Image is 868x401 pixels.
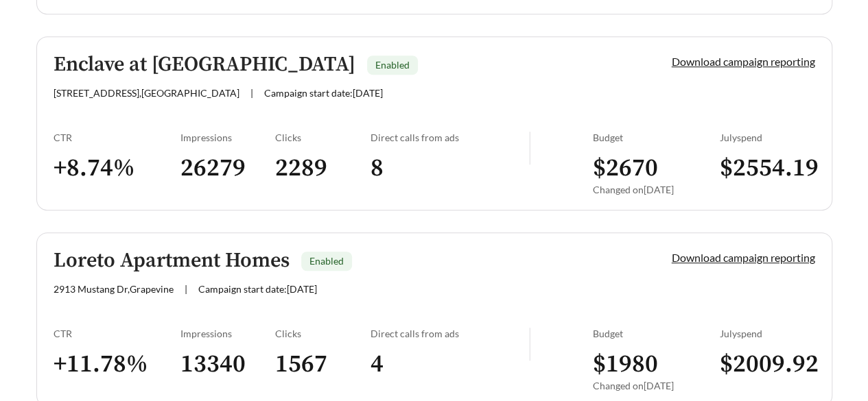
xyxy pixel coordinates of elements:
div: Changed on [DATE] [593,184,720,195]
h3: $ 2009.92 [720,349,815,380]
span: | [185,283,187,295]
h3: $ 2554.19 [720,153,815,184]
img: line [529,132,530,165]
h3: 26279 [180,153,276,184]
div: Impressions [180,328,276,339]
a: Download campaign reporting [672,55,815,68]
span: Campaign start date: [DATE] [198,283,317,295]
span: 2913 Mustang Dr , Grapevine [54,283,174,295]
div: Impressions [180,132,276,143]
h3: 8 [371,153,529,184]
span: [STREET_ADDRESS] , [GEOGRAPHIC_DATA] [54,87,239,99]
span: Enabled [375,59,410,71]
h3: 4 [371,349,529,380]
div: July spend [720,328,815,339]
img: line [529,328,530,361]
div: Changed on [DATE] [593,380,720,391]
div: Direct calls from ads [371,328,529,339]
span: | [250,87,253,99]
div: Budget [593,328,720,339]
h3: + 8.74 % [54,153,180,184]
div: CTR [54,132,180,143]
div: July spend [720,132,815,143]
div: Clicks [275,132,371,143]
div: Clicks [275,328,371,339]
div: Budget [593,132,720,143]
span: Campaign start date: [DATE] [264,87,383,99]
h3: 1567 [275,349,371,380]
h3: + 11.78 % [54,349,180,380]
div: CTR [54,328,180,339]
span: Enabled [309,255,344,267]
h5: Enclave at [GEOGRAPHIC_DATA] [54,53,355,76]
a: Enclave at [GEOGRAPHIC_DATA]Enabled[STREET_ADDRESS],[GEOGRAPHIC_DATA]|Campaign start date:[DATE]D... [36,36,832,210]
h3: 13340 [180,349,276,380]
a: Download campaign reporting [672,251,815,264]
h3: $ 1980 [593,349,720,380]
div: Direct calls from ads [371,132,529,143]
h3: $ 2670 [593,153,720,184]
h3: 2289 [275,153,371,184]
h5: Loreto Apartment Homes [54,250,290,272]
